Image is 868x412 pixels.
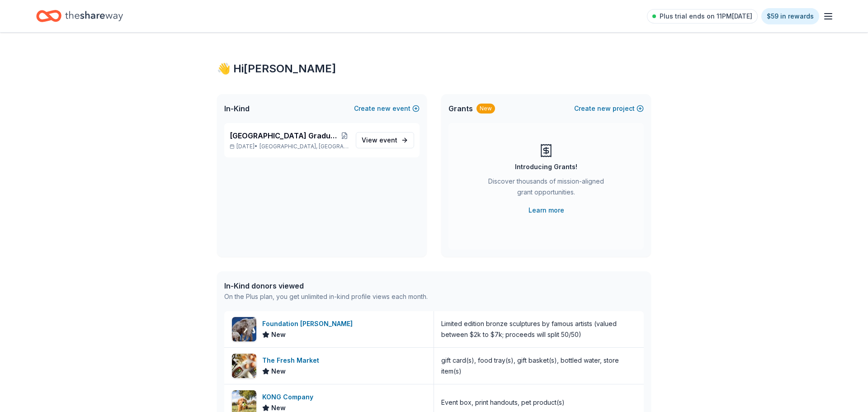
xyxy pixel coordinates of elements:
[259,143,349,150] span: [GEOGRAPHIC_DATA], [GEOGRAPHIC_DATA]
[224,291,428,302] div: On the Plus plan, you get unlimited in-kind profile views each month.
[217,62,651,76] div: 👋 Hi [PERSON_NAME]
[528,205,564,216] a: Learn more
[356,132,414,148] a: View event
[597,103,611,114] span: new
[354,103,420,114] button: Createnewevent
[36,5,123,27] a: Home
[476,104,495,114] div: New
[515,161,577,172] div: Introducing Grants!
[232,354,256,378] img: Image for The Fresh Market
[271,366,286,377] span: New
[232,317,256,341] img: Image for Foundation Michelangelo
[230,130,340,141] span: [GEOGRAPHIC_DATA] Graduation Ball/Annual Fashion Show 2026
[441,355,637,377] div: gift card(s), food tray(s), gift basket(s), bottled water, store item(s)
[362,135,397,146] span: View
[262,392,317,403] div: KONG Company
[224,280,428,291] div: In-Kind donors viewed
[441,397,565,408] div: Event box, print handouts, pet product(s)
[574,103,644,114] button: Createnewproject
[262,318,356,329] div: Foundation [PERSON_NAME]
[271,329,286,340] span: New
[660,11,752,22] span: Plus trial ends on 11PM[DATE]
[224,103,250,114] span: In-Kind
[761,8,819,24] a: $59 in rewards
[485,176,608,201] div: Discover thousands of mission-aligned grant opportunities.
[379,136,397,144] span: event
[230,143,349,150] p: [DATE] •
[262,355,323,366] div: The Fresh Market
[647,9,758,24] a: Plus trial ends on 11PM[DATE]
[441,318,637,340] div: Limited edition bronze sculptures by famous artists (valued between $2k to $7k; proceeds will spl...
[377,103,391,114] span: new
[448,103,473,114] span: Grants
